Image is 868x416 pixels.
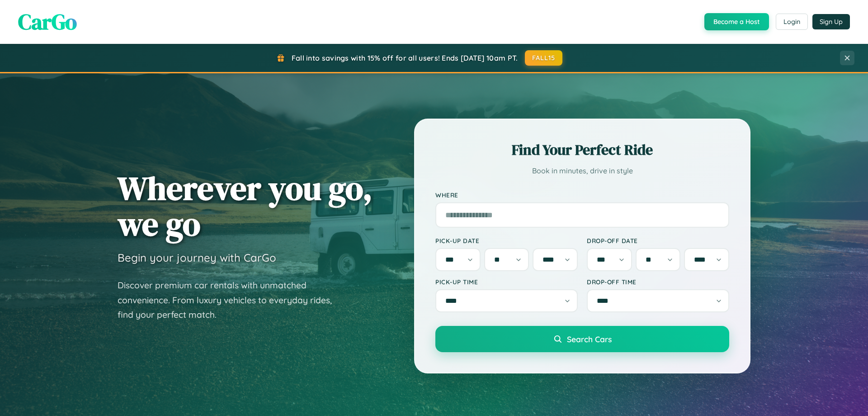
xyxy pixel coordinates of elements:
span: Search Cars [567,334,612,344]
p: Discover premium car rentals with unmatched convenience. From luxury vehicles to everyday rides, ... [118,278,344,322]
button: FALL15 [525,50,563,66]
label: Pick-up Time [435,278,578,286]
label: Where [435,191,729,199]
p: Book in minutes, drive in style [435,164,729,177]
h3: Begin your journey with CarGo [118,251,276,264]
button: Sign Up [812,14,850,29]
span: CarGo [18,7,77,37]
button: Login [776,14,808,30]
button: Become a Host [704,13,769,30]
label: Drop-off Time [587,278,729,286]
span: Fall into savings with 15% off for all users! Ends [DATE] 10am PT. [292,53,518,62]
label: Drop-off Date [587,237,729,244]
h2: Find Your Perfect Ride [435,140,729,160]
button: Search Cars [435,326,729,352]
label: Pick-up Date [435,237,578,244]
h1: Wherever you go, we go [118,170,373,242]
